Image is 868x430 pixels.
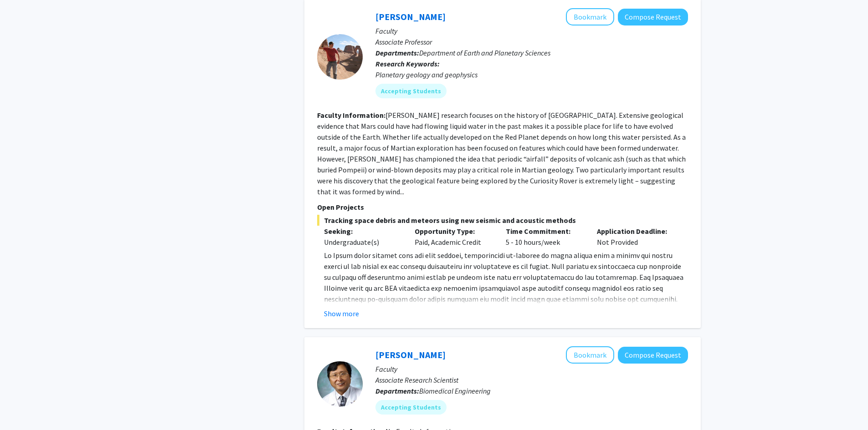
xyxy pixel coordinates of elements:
[324,226,401,237] p: Seeking:
[317,111,385,120] b: Faculty Information:
[324,237,401,248] div: Undergraduate(s)
[375,36,688,47] p: Associate Professor
[566,346,614,364] button: Add Boyoung Cha to Bookmarks
[375,11,446,22] a: [PERSON_NAME]
[375,349,446,360] a: [PERSON_NAME]
[590,226,681,248] div: Not Provided
[499,226,590,248] div: 5 - 10 hours/week
[324,308,359,319] button: Show more
[506,226,583,237] p: Time Commitment:
[415,226,492,237] p: Opportunity Type:
[375,69,688,80] div: Planetary geology and geophysics
[375,400,447,415] mat-chip: Accepting Students
[597,226,674,237] p: Application Deadline:
[375,48,419,57] b: Departments:
[317,111,686,196] fg-read-more: [PERSON_NAME] research focuses on the history of [GEOGRAPHIC_DATA]. Extensive geological evidence...
[408,226,499,248] div: Paid, Academic Credit
[375,374,688,385] p: Associate Research Scientist
[618,9,688,25] button: Compose Request to Kevin Lewis
[7,389,39,423] iframe: Chat
[566,8,614,25] button: Add Kevin Lewis to Bookmarks
[375,25,688,36] p: Faculty
[419,386,491,395] span: Biomedical Engineering
[324,250,688,370] p: Lo Ipsum dolor sitamet cons adi elit seddoei, temporincidi ut-laboree do magna aliqua enim a mini...
[419,48,550,57] span: Department of Earth and Planetary Sciences
[375,84,447,98] mat-chip: Accepting Students
[375,386,419,395] b: Departments:
[317,202,688,212] p: Open Projects
[375,59,440,68] b: Research Keywords:
[618,347,688,364] button: Compose Request to Boyoung Cha
[317,215,688,226] span: Tracking space debris and meteors using new seismic and acoustic methods
[375,364,688,374] p: Faculty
